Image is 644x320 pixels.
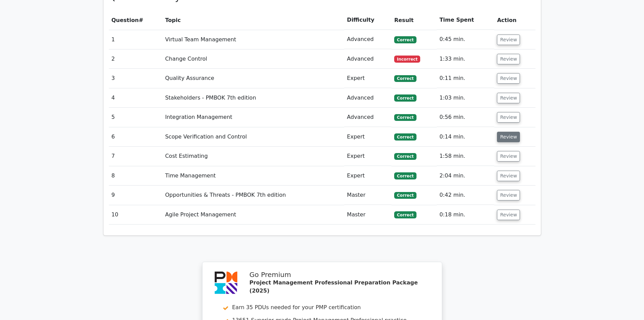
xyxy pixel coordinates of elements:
[109,166,163,186] td: 8
[437,166,495,186] td: 2:04 min.
[437,69,495,88] td: 0:11 min.
[162,186,344,205] td: Opportunities & Threats - PMBOK 7th edition
[497,112,520,123] button: Review
[162,30,344,49] td: Virtual Team Management
[162,166,344,186] td: Time Management
[344,69,391,88] td: Expert
[494,10,535,30] th: Action
[394,94,416,101] span: Correct
[437,205,495,225] td: 0:18 min.
[162,49,344,69] td: Change Control
[394,75,416,82] span: Correct
[497,73,520,84] button: Review
[497,54,520,64] button: Review
[344,186,391,205] td: Master
[394,114,416,121] span: Correct
[391,10,437,30] th: Result
[394,56,420,62] span: Incorrect
[497,35,520,45] button: Review
[344,88,391,108] td: Advanced
[109,127,163,147] td: 6
[109,108,163,127] td: 5
[344,205,391,225] td: Master
[394,153,416,160] span: Correct
[112,17,139,23] span: Question
[109,10,163,30] th: #
[109,88,163,108] td: 4
[109,147,163,166] td: 7
[109,205,163,225] td: 10
[497,171,520,181] button: Review
[437,127,495,147] td: 0:14 min.
[109,186,163,205] td: 9
[437,10,495,30] th: Time Spent
[394,133,416,140] span: Correct
[394,211,416,218] span: Correct
[437,186,495,205] td: 0:42 min.
[497,210,520,220] button: Review
[497,151,520,162] button: Review
[109,30,163,49] td: 1
[162,88,344,108] td: Stakeholders - PMBOK 7th edition
[497,132,520,142] button: Review
[162,205,344,225] td: Agile Project Management
[344,108,391,127] td: Advanced
[437,49,495,69] td: 1:33 min.
[437,88,495,108] td: 1:03 min.
[162,147,344,166] td: Cost Estimating
[344,127,391,147] td: Expert
[162,69,344,88] td: Quality Assurance
[344,147,391,166] td: Expert
[162,127,344,147] td: Scope Verification and Control
[344,10,391,30] th: Difficulty
[497,93,520,103] button: Review
[344,30,391,49] td: Advanced
[109,49,163,69] td: 2
[109,69,163,88] td: 3
[394,36,416,43] span: Correct
[437,108,495,127] td: 0:56 min.
[394,192,416,199] span: Correct
[162,10,344,30] th: Topic
[162,108,344,127] td: Integration Management
[344,49,391,69] td: Advanced
[437,147,495,166] td: 1:58 min.
[497,190,520,200] button: Review
[437,30,495,49] td: 0:45 min.
[344,166,391,186] td: Expert
[394,172,416,179] span: Correct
